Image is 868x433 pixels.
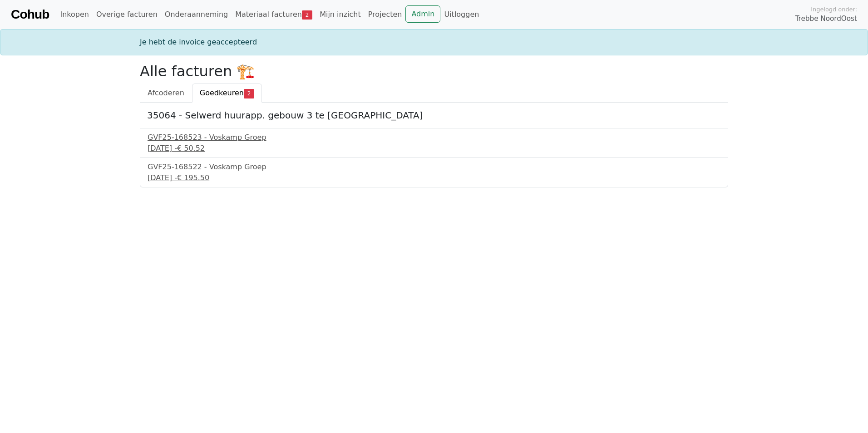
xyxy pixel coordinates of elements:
[200,89,244,97] span: Goedkeuren
[177,173,209,182] span: € 195.50
[148,143,720,154] div: [DATE] -
[148,172,720,183] div: [DATE] -
[148,89,184,97] span: Afcoderen
[316,5,365,24] a: Mijn inzicht
[148,132,720,154] a: GVF25-168523 - Voskamp Groep[DATE] -€ 50.52
[365,5,406,24] a: Projecten
[232,5,316,24] a: Materiaal facturen2
[148,132,720,143] div: GVF25-168523 - Voskamp Groep
[56,5,92,24] a: Inkopen
[147,110,721,121] h5: 35064 - Selwerd huurapp. gebouw 3 te [GEOGRAPHIC_DATA]
[148,162,720,183] a: GVF25-168522 - Voskamp Groep[DATE] -€ 195.50
[192,84,262,103] a: Goedkeuren2
[161,5,232,24] a: Onderaanneming
[440,5,483,24] a: Uitloggen
[302,10,312,20] span: 2
[405,5,440,23] a: Admin
[140,84,192,103] a: Afcoderen
[811,5,857,14] span: Ingelogd onder:
[93,5,161,24] a: Overige facturen
[795,14,857,24] span: Trebbe NoordOost
[148,162,720,172] div: GVF25-168522 - Voskamp Groep
[140,63,728,80] h2: Alle facturen 🏗️
[177,144,205,153] span: € 50.52
[11,4,49,25] a: Cohub
[134,37,734,48] div: Je hebt de invoice geaccepteerd
[244,89,254,98] span: 2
